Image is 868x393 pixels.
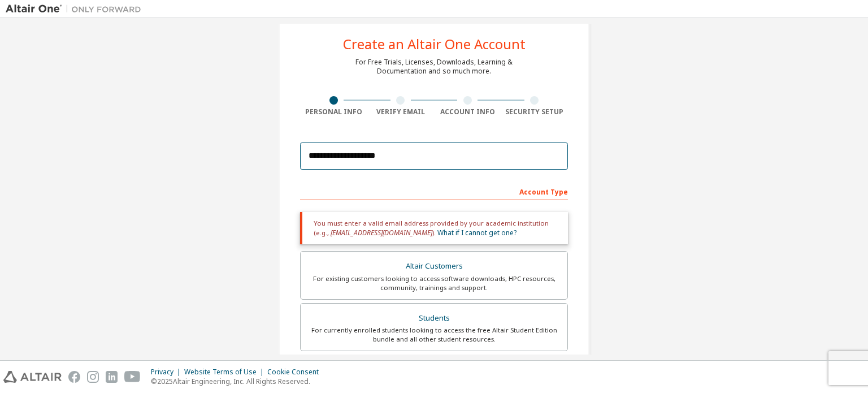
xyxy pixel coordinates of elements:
[434,107,501,116] div: Account Info
[3,371,62,383] img: altair_logo.svg
[151,377,325,386] p: © 2025 Altair Engineering, Inc. All Rights Reserved.
[184,368,267,377] div: Website Terms of Use
[300,212,568,244] div: You must enter a valid email address provided by your academic institution (e.g., ).
[307,274,561,292] div: For existing customers looking to access software downloads, HPC resources, community, trainings ...
[307,258,561,274] div: Altair Customers
[437,228,517,237] a: What if I cannot get one?
[87,371,99,383] img: instagram.svg
[106,371,118,383] img: linkedin.svg
[307,310,561,326] div: Students
[367,107,435,116] div: Verify Email
[68,371,80,383] img: facebook.svg
[501,107,568,116] div: Security Setup
[300,107,367,116] div: Personal Info
[343,37,526,51] div: Create an Altair One Account
[267,368,325,377] div: Cookie Consent
[331,228,432,237] span: [EMAIL_ADDRESS][DOMAIN_NAME]
[124,371,141,383] img: youtube.svg
[355,58,513,76] div: For Free Trials, Licenses, Downloads, Learning & Documentation and so much more.
[300,182,568,200] div: Account Type
[6,3,147,15] img: Altair One
[151,368,184,377] div: Privacy
[307,326,561,344] div: For currently enrolled students looking to access the free Altair Student Edition bundle and all ...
